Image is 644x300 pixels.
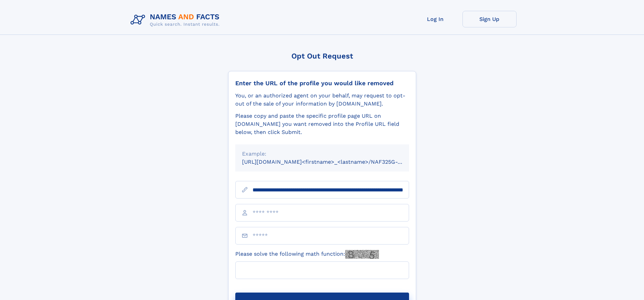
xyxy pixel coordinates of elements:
[242,150,402,158] div: Example:
[235,92,409,108] div: You, or an authorized agent on your behalf, may request to opt-out of the sale of your informatio...
[462,11,517,27] a: Sign Up
[235,79,409,87] div: Enter the URL of the profile you would like removed
[228,52,416,60] div: Opt Out Request
[242,159,422,165] small: [URL][DOMAIN_NAME]<firstname>_<lastname>/NAF325G-xxxxxxxx
[235,112,409,136] div: Please copy and paste the specific profile page URL on [DOMAIN_NAME] you want removed into the Pr...
[408,11,462,27] a: Log In
[235,250,379,259] label: Please solve the following math function:
[128,11,225,29] img: Logo Names and Facts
